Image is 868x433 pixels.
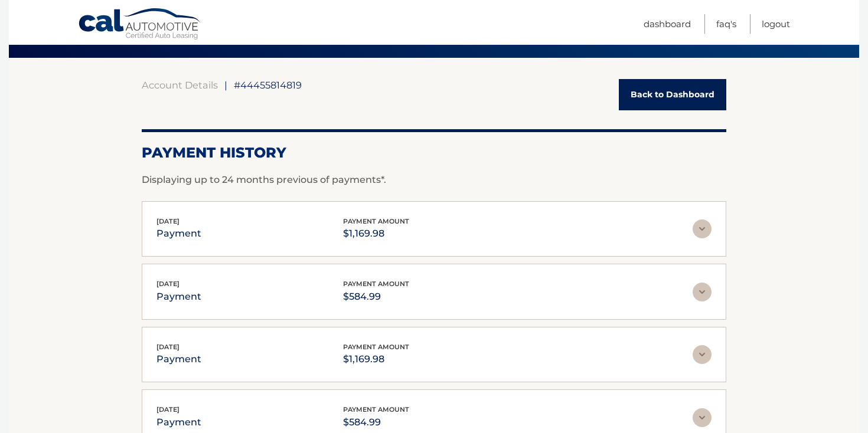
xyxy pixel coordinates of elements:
p: payment [156,351,201,368]
span: [DATE] [156,405,180,414]
span: [DATE] [156,343,180,351]
span: payment amount [343,405,409,414]
p: $1,169.98 [343,225,409,242]
p: payment [156,288,201,305]
a: Logout [762,14,790,34]
span: #44455814819 [234,79,302,91]
img: accordion-rest.svg [693,283,712,301]
a: Account Details [142,79,218,91]
span: [DATE] [156,280,180,288]
img: accordion-rest.svg [693,408,712,427]
p: Displaying up to 24 months previous of payments*. [142,173,726,187]
p: $584.99 [343,414,409,431]
p: $1,169.98 [343,351,409,368]
img: accordion-rest.svg [693,345,712,364]
span: payment amount [343,217,409,225]
span: payment amount [343,280,409,288]
a: FAQ's [716,14,736,34]
span: | [224,79,227,91]
a: Cal Automotive [78,8,202,42]
p: $584.99 [343,288,409,305]
span: [DATE] [156,217,180,225]
p: payment [156,225,201,242]
p: payment [156,414,201,431]
h2: Payment History [142,144,726,162]
a: Back to Dashboard [619,79,726,110]
span: payment amount [343,343,409,351]
a: Dashboard [644,14,691,34]
img: accordion-rest.svg [693,219,712,238]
